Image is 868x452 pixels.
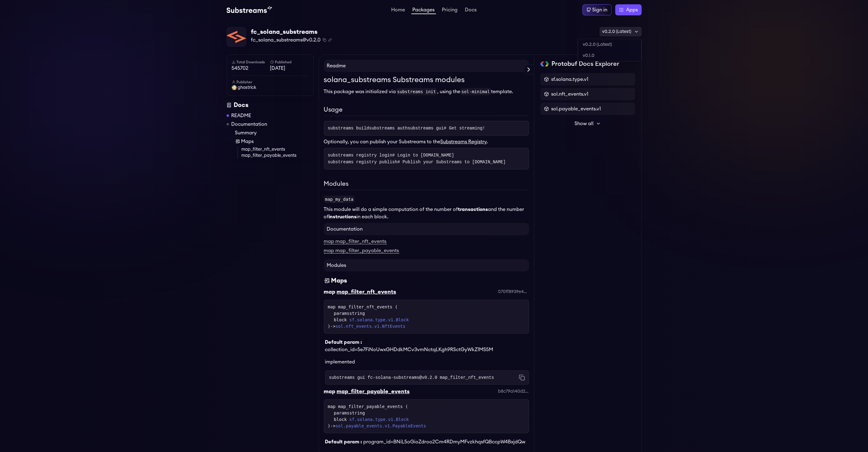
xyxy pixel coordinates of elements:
[328,153,454,158] span: substreams registry login
[551,90,589,98] span: sol.nft_events.v1
[498,289,529,295] div: 070ff8939e40f13208859e545e8c8fd511dfdf1b
[392,153,454,158] span: # Login to [DOMAIN_NAME]
[334,317,525,323] div: block
[235,129,314,137] a: Summary
[334,310,525,317] div: paramsstring
[227,101,314,109] div: Docs
[330,324,405,329] span: ->
[325,340,362,345] b: Default param :
[324,248,399,254] a: map map_filter_payable_events
[324,276,330,285] img: Maps icon
[270,60,309,65] h6: Published
[328,160,506,165] span: substreams registry publish
[329,214,357,219] strong: instructions
[498,388,529,395] div: b8c79a140d2ccc3b6ebf125caee00229b0c4b781
[324,74,529,85] h1: solana_substreams Substreams modules
[324,239,387,244] a: map map_filter_nft_events
[582,4,612,15] a: Sign in
[324,287,336,296] div: map
[578,39,641,50] a: v0.2.0 (Latest)
[574,120,594,127] span: Show all
[464,7,478,14] a: Docs
[331,276,347,285] div: Maps
[328,38,332,42] button: Copy .spkg link to clipboard
[397,160,506,165] span: # Publish your Substreams to [DOMAIN_NAME]
[349,317,409,323] a: sf.solana.type.v1.Block
[551,60,619,68] h2: Protobuf Docs Explorer
[626,6,638,14] span: Apps
[232,85,237,90] img: User Avatar
[540,117,635,130] button: Show all
[551,76,589,83] span: sf.solana.type.v1
[325,347,493,352] span: collection_id=5e7FiNoUwxGHDdkMCv3vmNctqLKgh9RSctGyWkZ1MS5M
[232,65,270,72] span: 545702
[441,139,487,144] a: Substreams Registry
[324,138,529,145] p: Optionally, you can publish your Substreams to the .
[325,358,529,366] p: implemented
[334,416,525,423] div: block
[600,27,642,36] div: v0.2.0 (Latest)
[324,387,336,396] div: map
[324,105,529,116] h2: Usage
[232,85,309,91] a: ghostrick
[232,121,267,128] a: Documentation
[324,196,355,203] code: map_my_data
[235,138,314,145] a: Maps
[324,206,529,220] p: This module will do a simple computation of the number of and the number of in each block.
[328,403,525,429] div: map map_filter_payable_events ( )
[324,223,529,235] h4: Documentation
[324,88,529,95] p: This package was initialized via , using the template.
[540,61,549,66] img: Protobuf
[330,423,426,428] span: ->
[328,304,525,330] div: map map_filter_nft_events ( )
[328,126,369,131] span: substreams build
[460,88,491,95] code: sol-minimal
[227,6,272,14] img: Substream's logo
[227,27,246,46] img: Package Logo
[337,387,410,396] div: map_filter_payable_events
[324,259,529,272] h4: Modules
[336,324,406,329] a: sol.nft_events.v1.NftEvents
[251,36,321,44] span: fc_solana_substreams@v0.2.0
[396,88,437,95] code: substreams init
[325,439,362,444] b: Default param :
[324,60,529,72] h4: Readme
[334,410,525,416] div: paramsstring
[551,105,601,113] span: sol.payable_events.v1
[235,139,240,144] img: Map icon
[364,439,526,444] span: program_id=BNiL5oGioZdroo2Cm4RDmyMFvzkhqsfQBccpW4BxjdQw
[458,207,488,212] strong: transactions
[232,80,309,85] h6: Publisher
[349,416,409,423] a: sf.solana.type.v1.Block
[329,375,494,381] code: substreams gui fc-solana-substreams@v0.2.0 map_filter_nft_events
[411,7,436,14] a: Packages
[390,7,407,14] a: Home
[270,65,309,72] span: [DATE]
[578,50,641,61] a: v0.1.0
[323,38,326,42] button: Copy package name and version
[232,112,251,119] a: README
[238,85,257,91] span: ghostrick
[324,179,529,190] h2: Modules
[408,126,485,131] span: substreams gui
[232,60,270,65] h6: Total Downloads
[242,153,314,159] a: map_filter_payable_events
[369,126,408,131] span: substreams auth
[336,423,426,428] a: sol.payable_events.v1.PayableEvents
[519,375,525,381] button: Copy command to clipboard
[337,287,396,296] div: map_filter_nft_events
[444,126,485,131] span: # Get streaming!
[593,6,608,14] div: Sign in
[441,7,459,14] a: Pricing
[242,146,314,153] a: map_filter_nft_events
[251,28,332,36] div: fc_solana_substreams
